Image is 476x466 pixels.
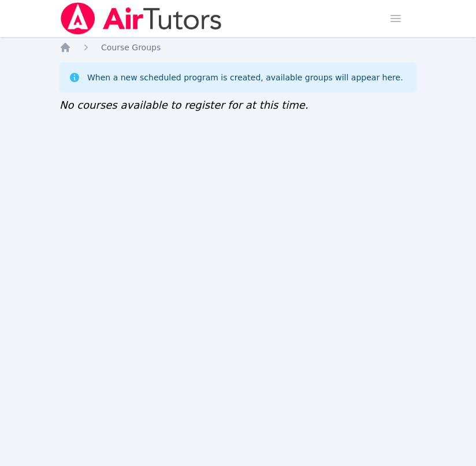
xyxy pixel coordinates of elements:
[59,99,308,111] span: No courses available to register for at this time.
[101,42,161,53] a: Course Groups
[59,42,416,53] nav: Breadcrumb
[59,2,223,35] img: Air Tutors
[101,43,161,52] span: Course Groups
[87,72,403,83] div: When a new scheduled program is created, available groups will appear here.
